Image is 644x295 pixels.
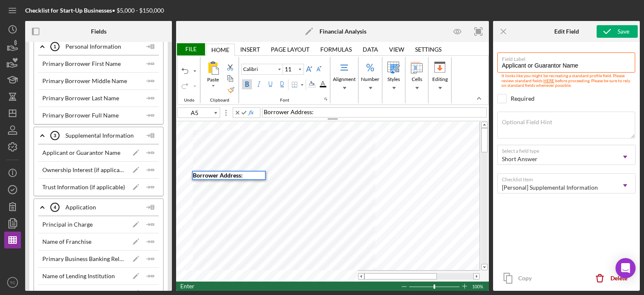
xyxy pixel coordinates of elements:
div: Editing [429,59,451,93]
div: Editing [431,76,449,83]
div: Copy [518,270,532,287]
div: Ownership Interest (if applicable) [42,167,125,173]
div: Background Color [306,79,317,89]
div: Clipboard [208,98,231,103]
div: Short Answer [502,156,538,162]
button: Save [597,25,638,38]
label: Format Painter [226,85,236,95]
div: Edit Field [554,28,579,35]
div: Home [211,47,229,53]
tspan: 4 [54,205,57,210]
div: Cut [225,62,235,72]
div: Required [511,95,535,102]
div: undoList [191,66,198,76]
b: Financial Analysis [319,28,366,35]
div: Formulas [320,46,352,53]
div: Font Size [283,64,304,75]
div: Name of Franchise [42,238,91,245]
div: View [389,46,404,53]
div: Number [359,76,381,83]
div: Page Layout [271,46,309,53]
div: Primary Borrower Full Name [42,112,119,119]
div: Primary Borrower Middle Name [42,78,127,84]
b: Checklist for Start-Up Businesses [25,7,112,14]
div: Supplemental Information [51,125,142,146]
div: Font [278,98,291,103]
span: Borrower Address: [193,172,243,179]
button: Commit Edit [241,110,247,116]
div: Font [239,57,330,103]
div: Name of Lending Institution [42,273,115,279]
div: Settings [410,43,447,55]
div: • $5,000 - $150,000 [25,7,164,14]
div: Save [618,25,629,38]
div: Open Intercom Messenger [615,258,636,278]
div: Primary Borrower Last Name [42,95,119,102]
div: Application [51,197,142,218]
div: Data [363,46,378,53]
div: Insert [235,43,265,55]
div: Page Layout [265,43,315,55]
div: Zoom Out [401,282,408,291]
button: Delete [589,270,636,287]
label: Underline [265,79,275,89]
tspan: 3 [54,133,56,138]
div: Delete [610,270,627,287]
div: Cells [410,76,424,83]
div: Primary Borrower First Name [42,60,121,67]
div: Home [206,44,235,56]
div: Undo [182,98,197,103]
label: Field Label [502,53,635,62]
div: Increase Font Size [304,64,314,74]
div: Data [357,43,384,55]
label: Italic [254,79,264,89]
div: Undo [178,57,200,103]
div: Styles [383,59,405,93]
div: File [176,43,205,55]
div: Paste [205,76,221,84]
div: Principal in Charge [42,221,93,228]
div: Zoom [434,285,435,289]
div: Personal Information [51,36,142,57]
button: Cancel Edit [234,110,241,116]
div: indicatorFonts [322,96,329,102]
div: Insert [240,46,260,53]
div: Applicant or Guarantor Name [42,149,120,156]
label: Bold [242,79,252,89]
a: HERE [543,78,554,83]
div: Border [289,80,305,90]
div: Number [359,59,382,93]
div: Copy [225,73,235,84]
div: View [384,43,410,55]
div: Paste All [202,60,224,92]
span: 100% [472,282,485,291]
div: It looks like you might be recreating a standard profile field. Please review standard fields bef... [497,73,636,89]
div: In Enter mode [180,282,195,291]
div: [Personal] Supplemental Information [502,184,598,191]
div: Undo [180,66,190,76]
div: Alignment [331,76,357,83]
div: Primary Business Banking Relationship [42,256,125,262]
label: Optional Field Hint [502,119,552,125]
div: Zoom [409,282,461,291]
span: Borrower Address: [264,108,314,115]
div: Font Color [317,79,328,89]
button: Insert Function [247,110,254,116]
div: Alignment [331,59,358,93]
text: TC [10,280,16,285]
div: Styles [386,76,402,83]
div: Decrease Font Size [314,64,324,74]
div: Font Family [241,64,283,75]
div: Cells [406,59,428,93]
div: Zoom level [472,282,485,291]
tspan: 1 [54,44,56,49]
label: Double Underline [277,79,287,89]
div: Formulas [315,43,357,55]
button: TC [4,274,21,291]
span: Enter [180,282,195,290]
div: Fields [91,28,106,35]
div: Trust Information (if applicable) [42,184,125,191]
div: Zoom In [461,282,468,291]
div: Clipboard [200,57,239,103]
button: Copy [497,270,540,287]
